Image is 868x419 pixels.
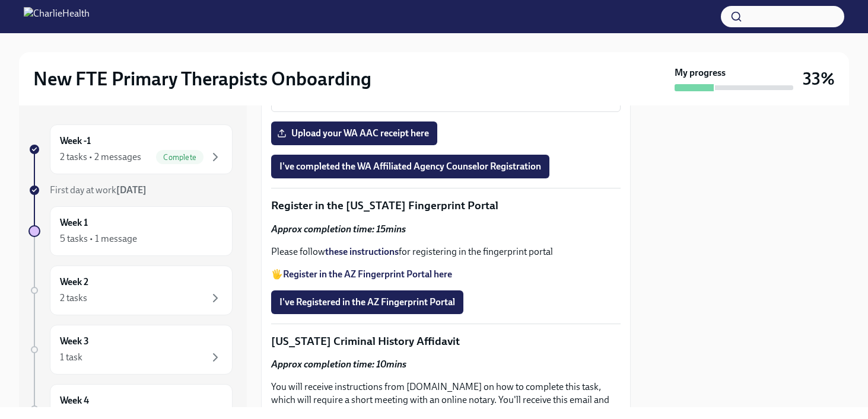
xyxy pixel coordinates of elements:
[50,184,147,196] span: First day at work
[279,161,541,172] span: I've completed the WA Affiliated Agency Counselor Registration
[279,296,455,308] span: I've Registered in the AZ Fingerprint Portal
[271,359,406,370] strong: Approx completion time: 10mins
[271,155,549,178] button: I've completed the WA Affiliated Agency Counselor Registration
[271,334,621,349] p: [US_STATE] Criminal History Affidavit
[28,325,233,375] a: Week 31 task
[60,394,89,407] h6: Week 4
[271,268,621,281] p: 🖐️
[60,135,91,148] h6: Week -1
[28,184,233,197] a: First day at work[DATE]
[116,184,147,196] strong: [DATE]
[325,246,399,257] a: these instructions
[279,127,429,139] span: Upload your WA AAC receipt here
[271,223,406,235] strong: Approx completion time: 15mins
[24,7,90,26] img: CharlieHealth
[60,151,141,164] div: 2 tasks • 2 messages
[60,351,82,364] div: 1 task
[156,153,204,162] span: Complete
[675,66,726,79] strong: My progress
[271,290,463,314] button: I've Registered in the AZ Fingerprint Portal
[33,67,371,91] h2: New FTE Primary Therapists Onboarding
[271,121,437,145] label: Upload your WA AAC receipt here
[28,124,233,174] a: Week -12 tasks • 2 messagesComplete
[60,292,87,305] div: 2 tasks
[283,268,452,280] a: Register in the AZ Fingerprint Portal here
[28,206,233,256] a: Week 15 tasks • 1 message
[803,68,835,89] h3: 33%
[60,216,88,229] h6: Week 1
[60,232,137,245] div: 5 tasks • 1 message
[60,276,88,289] h6: Week 2
[28,266,233,315] a: Week 22 tasks
[271,245,621,258] p: Please follow for registering in the fingerprint portal
[271,198,621,213] p: Register in the [US_STATE] Fingerprint Portal
[60,335,89,348] h6: Week 3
